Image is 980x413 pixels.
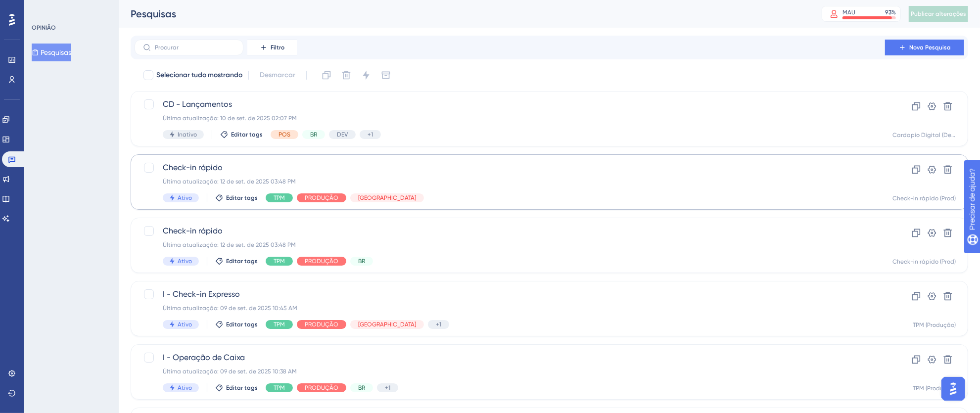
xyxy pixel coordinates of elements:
font: Check-in rápido [163,226,223,235]
font: Ativo [178,384,192,391]
font: +1 [436,321,441,328]
font: Editar tags [231,131,263,138]
font: PRODUÇÃO [305,194,338,201]
font: Ativo [178,258,192,265]
button: Nova Pesquisa [885,40,964,55]
font: POS [279,131,290,138]
font: Inativo [178,131,197,138]
font: BR [358,384,365,391]
button: Filtro [247,40,297,55]
font: Check-in rápido [163,163,223,172]
button: Pesquisas [32,44,71,61]
font: BR [310,131,317,138]
font: [GEOGRAPHIC_DATA] [358,321,416,328]
font: Editar tags [226,321,258,328]
font: Editar tags [226,194,258,201]
font: MAU [842,9,855,16]
font: Selecionar tudo mostrando [156,71,242,79]
font: Última atualização: 10 de set. de 2025 02:07 PM [163,115,297,122]
font: CD - Lançamentos [163,99,232,109]
input: Procurar [155,44,235,51]
font: Última atualização: 12 de set. de 2025 03:48 PM [163,241,296,248]
font: BR [358,258,365,265]
font: DEV [337,131,348,138]
font: OPINIÃO [32,24,56,31]
font: Filtro [271,44,284,51]
button: Publicar alterações [909,6,968,22]
font: Check-in rápido (Prod) [892,195,956,202]
font: Publicar alterações [911,10,966,17]
font: PRODUÇÃO [305,321,338,328]
font: Desmarcar [260,71,295,79]
button: Editar tags [215,321,258,328]
font: Última atualização: 09 de set. de 2025 10:38 AM [163,368,297,375]
font: Ativo [178,194,192,201]
font: TPM [274,194,285,201]
font: TPM [274,384,285,391]
font: Editar tags [226,384,258,391]
button: Editar tags [215,257,258,265]
font: PRODUÇÃO [305,384,338,391]
font: Nova Pesquisa [909,44,951,51]
font: Última atualização: 12 de set. de 2025 03:48 PM [163,178,296,185]
font: I - Operação de Caixa [163,353,245,362]
font: [GEOGRAPHIC_DATA] [358,194,416,201]
button: Editar tags [215,384,258,392]
button: Desmarcar [255,66,300,84]
font: Check-in rápido (Prod) [892,258,956,265]
font: I - Check-in Expresso [163,289,240,299]
font: TPM [274,321,285,328]
font: Editar tags [226,258,258,265]
font: Pesquisas [131,8,176,20]
font: Precisar de ajuda? [23,4,85,12]
button: Editar tags [215,194,258,202]
font: TPM (Produção) [913,385,956,392]
button: Editar tags [220,131,263,138]
font: 93 [885,9,891,16]
font: TPM (Produção) [913,321,956,328]
iframe: Iniciador do Assistente de IA do UserGuiding [938,374,968,404]
font: Última atualização: 09 de set. de 2025 10:45 AM [163,305,297,312]
font: PRODUÇÃO [305,258,338,265]
font: +1 [368,131,373,138]
font: +1 [385,384,390,391]
font: Pesquisas [41,48,71,56]
font: Ativo [178,321,192,328]
font: % [891,9,896,16]
font: TPM [274,258,285,265]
